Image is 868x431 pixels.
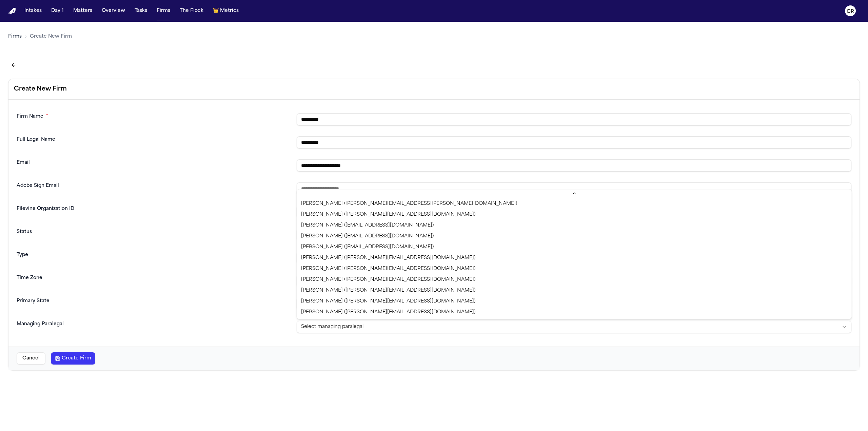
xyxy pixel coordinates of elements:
[301,200,517,207] span: [PERSON_NAME] ([PERSON_NAME][EMAIL_ADDRESS][PERSON_NAME][DOMAIN_NAME])
[301,233,434,240] span: [PERSON_NAME] ([EMAIL_ADDRESS][DOMAIN_NAME])
[301,244,434,251] span: [PERSON_NAME] ([EMAIL_ADDRESS][DOMAIN_NAME])
[301,266,475,272] span: [PERSON_NAME] ([PERSON_NAME][EMAIL_ADDRESS][DOMAIN_NAME])
[301,255,475,261] span: [PERSON_NAME] ([PERSON_NAME][EMAIL_ADDRESS][DOMAIN_NAME])
[301,287,475,294] span: [PERSON_NAME] ([PERSON_NAME][EMAIL_ADDRESS][DOMAIN_NAME])
[301,211,475,218] span: [PERSON_NAME] ([PERSON_NAME][EMAIL_ADDRESS][DOMAIN_NAME])
[301,276,475,283] span: [PERSON_NAME] ([PERSON_NAME][EMAIL_ADDRESS][DOMAIN_NAME])
[301,222,434,229] span: [PERSON_NAME] ([EMAIL_ADDRESS][DOMAIN_NAME])
[301,309,475,316] span: [PERSON_NAME] ([PERSON_NAME][EMAIL_ADDRESS][DOMAIN_NAME])
[301,298,475,305] span: [PERSON_NAME] ([PERSON_NAME][EMAIL_ADDRESS][DOMAIN_NAME])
